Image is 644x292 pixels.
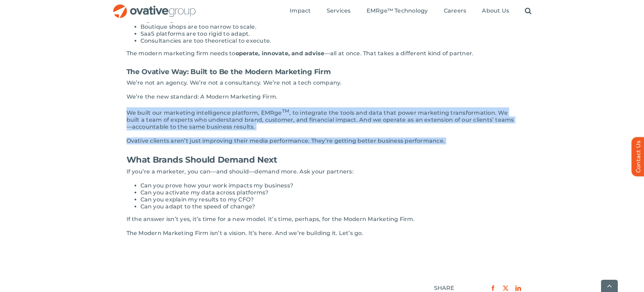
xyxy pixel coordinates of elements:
[126,50,518,57] p: The modern marketing firm needs to —all at once. That takes a different kind of partner.
[140,203,518,210] li: Can you adapt to the speed of change?
[126,107,518,130] p: We built our marketing intelligence platform, EMRge , to integrate the tools and data that power ...
[126,79,518,86] p: We’re not an agency. We’re not a consultancy. We’re not a tech company.
[126,137,518,144] p: Ovative clients aren’t just improving their media performance. They’re getting better business pe...
[140,37,518,44] li: Consultancies are too theoretical to execute.
[482,7,509,15] a: About Us
[444,7,466,14] span: Careers
[140,23,518,30] li: Boutique shops are too narrow to scale.
[327,7,351,14] span: Services
[140,189,518,196] li: Can you activate my data across platforms?
[290,7,311,15] a: Impact
[126,155,277,165] strong: What Brands Should Demand Next
[126,230,518,237] p: The Modern Marketing Firm isn’t a vision. It’s here. And we’re building it. Let’s go.
[434,285,455,292] div: SHARE
[525,7,531,15] a: Search
[126,93,518,100] p: We’re the new standard: A Modern Marketing Firm.
[482,7,509,14] span: About Us
[140,30,518,37] li: SaaS platforms are too rigid to adapt.
[367,7,428,14] span: EMRge™ Technology
[126,67,331,76] strong: The Ovative Way: Built to Be the Modern Marketing Firm
[113,3,196,10] a: OG_Full_horizontal_RGB
[282,108,289,114] sup: TM
[236,50,325,57] strong: operate, innovate, and advise
[140,182,518,189] li: Can you prove how your work impacts my business?
[126,168,518,175] p: If you’re a marketer, you can—and should—demand more. Ask your partners:
[290,7,311,14] span: Impact
[126,216,518,223] p: If the answer isn’t yes, it’s time for a new model. It’s time, perhaps, for the Modern Marketing ...
[367,7,428,15] a: EMRge™ Technology
[444,7,466,15] a: Careers
[140,196,518,203] li: Can you explain my results to my CFO?
[327,7,351,15] a: Services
